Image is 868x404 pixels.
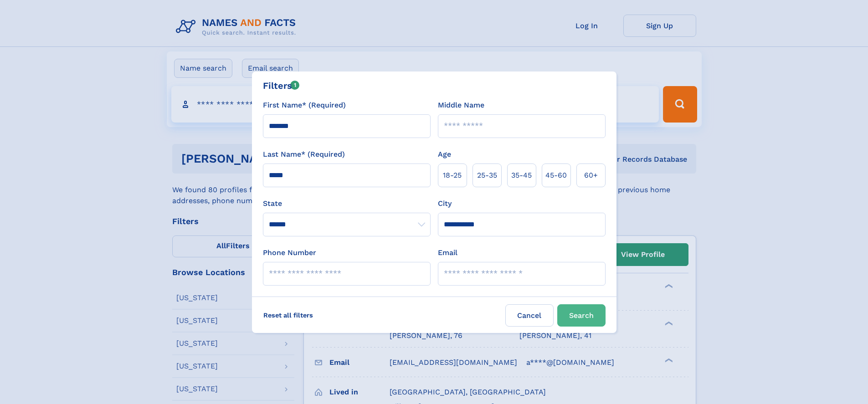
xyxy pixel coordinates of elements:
[557,304,606,327] button: Search
[263,247,316,258] label: Phone Number
[438,149,451,160] label: Age
[263,198,431,209] label: State
[263,100,346,111] label: First Name* (Required)
[477,170,497,181] span: 25‑35
[511,170,532,181] span: 35‑45
[443,170,462,181] span: 18‑25
[257,304,319,326] label: Reset all filters
[505,304,554,327] label: Cancel
[438,247,457,258] label: Email
[263,79,300,92] div: Filters
[438,198,452,209] label: City
[545,170,567,181] span: 45‑60
[263,149,345,160] label: Last Name* (Required)
[438,100,484,111] label: Middle Name
[584,170,598,181] span: 60+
